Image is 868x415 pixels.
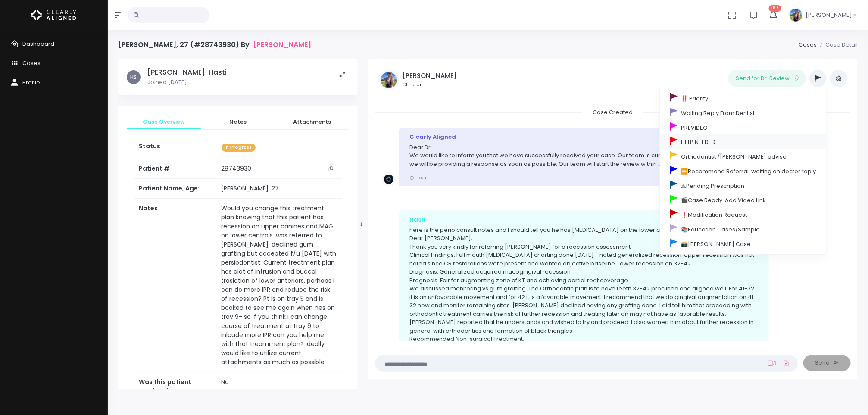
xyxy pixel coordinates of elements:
p: Joined [DATE] [147,78,227,87]
span: 167 [769,5,781,12]
span: Profile [22,78,40,87]
a: HELP NEEDED [660,134,826,149]
span: Case Created [582,106,643,119]
td: [PERSON_NAME], 27 [216,179,342,199]
td: Would you change this treatment plan knowing that this patient has recession on upper canines and... [216,199,342,372]
th: Patient # [134,159,216,179]
a: ‼️ Priority [660,91,826,106]
span: Attachments [282,118,342,126]
a: 📚Education Cases/Sample [660,222,826,236]
h5: [PERSON_NAME], Hasti [147,68,227,77]
span: In Progress [222,144,256,152]
p: here is the perio consult notes and I should tell you he has [MEDICAL_DATA] on the lower arch: De... [409,226,759,377]
span: Case Overview [134,118,194,126]
span: [PERSON_NAME] [806,11,852,19]
th: Patient Name, Age: [134,179,216,199]
p: Dear Dr. We would like to inform you that we have successfully received your case. Our team is cu... [409,143,759,168]
a: [PERSON_NAME] [253,41,311,49]
td: 28743930 [216,159,342,179]
div: scrollable content [118,59,358,389]
a: Add Files [781,356,791,371]
div: Clearly Aligned [409,133,759,141]
span: Cases [22,59,41,67]
a: ⚠Pending Prescription [660,178,826,193]
span: HS [127,70,141,84]
th: Status [134,137,216,159]
a: Cases [799,41,817,49]
small: [DATE] [409,175,429,181]
span: Dashboard [22,40,54,48]
a: Orthodontist /[PERSON_NAME] advise [660,149,826,164]
button: Send for Dr. Review [728,70,806,87]
li: Case Detail [817,41,858,49]
a: 📸[PERSON_NAME] Case [660,236,826,251]
h4: [PERSON_NAME], 27 (#28743930) By [118,41,311,49]
h5: [PERSON_NAME] [403,72,457,80]
span: Notes [208,118,268,126]
div: Hasti [409,215,759,224]
small: Clinician [403,81,457,88]
a: 🎬Case Ready. Add Video Link [660,193,826,207]
a: ⏩Recommend Referral, waiting on doctor reply [660,163,826,178]
th: Notes [134,199,216,372]
a: ❗Modification Request [660,207,826,222]
a: PREVIDEO [660,120,826,134]
img: Logo Horizontal [31,6,76,24]
a: Add Loom Video [766,360,777,367]
a: Waiting Reply From Dentist [660,105,826,120]
img: Header Avatar [788,7,804,23]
